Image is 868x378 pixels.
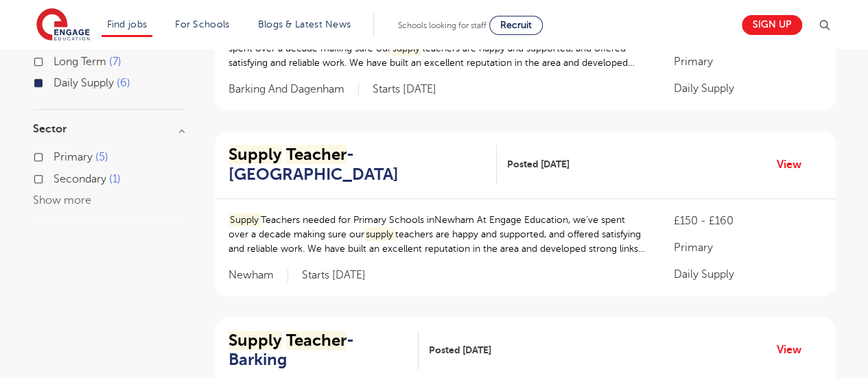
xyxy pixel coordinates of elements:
[258,19,351,29] a: Blogs & Latest News
[673,80,821,97] p: Daily Supply
[228,331,408,370] h2: - Barking
[228,145,282,164] mark: Supply
[228,331,282,350] mark: Supply
[109,173,121,185] span: 1
[673,239,821,256] p: Primary
[286,145,347,164] mark: Teacher
[777,341,812,359] a: View
[109,56,121,68] span: 7
[373,82,436,97] p: Starts [DATE]
[54,173,106,185] span: Secondary
[54,151,93,163] span: Primary
[54,56,62,64] input: Long Term 7
[54,173,62,182] input: Secondary 1
[228,213,646,256] p: Teachers needed for Primary Schools inNewham At Engage Education, we’ve spent over a decade makin...
[228,145,497,185] a: Supply Teacher- [GEOGRAPHIC_DATA]
[673,54,821,70] p: Primary
[302,268,366,283] p: Starts [DATE]
[228,82,359,97] span: Barking And Dagenham
[54,77,62,86] input: Daily Supply 6
[777,156,812,174] a: View
[673,266,821,283] p: Daily Supply
[54,151,62,160] input: Primary 5
[286,331,347,350] mark: Teacher
[33,123,184,134] h3: Sector
[117,77,130,89] span: 6
[429,343,491,357] span: Posted [DATE]
[398,21,486,30] span: Schools looking for staff
[489,16,543,35] a: Recruit
[54,56,106,68] span: Long Term
[33,194,91,206] button: Show more
[742,15,802,35] a: Sign up
[175,19,229,29] a: For Schools
[228,331,419,370] a: Supply Teacher- Barking
[228,268,288,283] span: Newham
[228,145,486,185] h2: - [GEOGRAPHIC_DATA]
[500,20,532,30] span: Recruit
[95,151,108,163] span: 5
[36,8,90,43] img: Engage Education
[364,227,396,241] mark: supply
[54,77,114,89] span: Daily Supply
[107,19,148,29] a: Find jobs
[673,213,821,229] p: £150 - £160
[507,157,570,172] span: Posted [DATE]
[228,213,261,227] mark: Supply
